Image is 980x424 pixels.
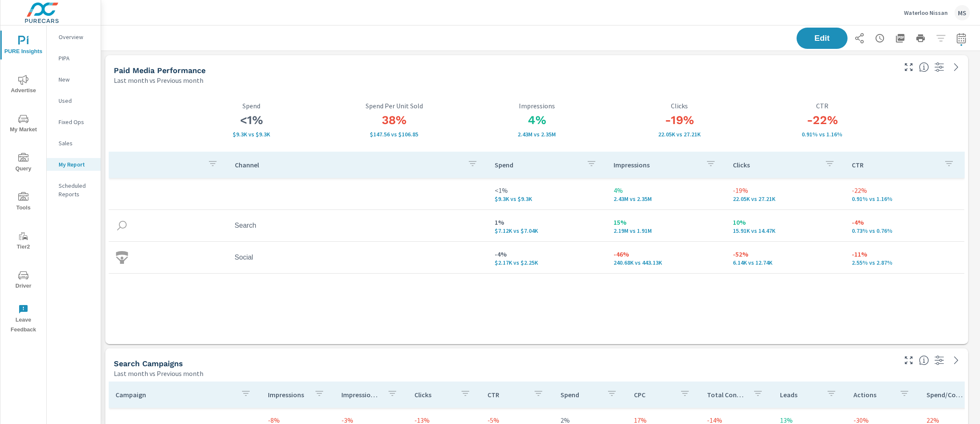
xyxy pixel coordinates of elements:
p: Impressions [614,161,699,169]
p: Overview [59,33,94,41]
p: 2,192,518 vs 1,905,897 [614,227,719,234]
button: Make Fullscreen [902,353,915,367]
h3: <1% [180,113,323,127]
div: MS [955,5,970,20]
p: Spend/Conversion [926,390,966,399]
p: $9,296 vs $9,296 [180,131,323,138]
p: 15% [614,217,719,227]
p: $2,173 vs $2,254 [495,259,600,266]
p: -4% [495,249,600,259]
p: My Report [59,160,94,169]
p: -19% [733,185,839,195]
p: 0.73% vs 0.76% [852,227,957,234]
p: 2.55% vs 2.87% [852,259,957,266]
p: CTR [487,390,527,399]
p: -22% [852,185,957,195]
p: Last month vs Previous month [114,75,203,85]
td: Search [228,215,488,236]
span: My Market [3,114,44,135]
button: "Export Report to PDF" [892,30,909,47]
h5: Paid Media Performance [114,66,206,75]
p: $147.56 vs $106.85 [323,131,465,138]
p: Scheduled Reports [59,181,94,198]
p: Clicks [608,102,751,110]
button: Print Report [912,30,929,47]
div: My Report [47,158,101,171]
p: 2,433,202 vs 2,349,024 [614,195,719,202]
p: Clicks [414,390,453,399]
p: 22,050 vs 27,209 [608,131,751,138]
p: Campaign [115,390,234,399]
div: PIPA [47,52,101,65]
td: Social [228,247,488,268]
p: 1% [495,217,600,227]
h3: -19% [608,113,751,127]
p: 240,684 vs 443,127 [614,259,719,266]
p: 4% [614,185,719,195]
p: Spend [560,390,600,399]
p: Spend [180,102,323,110]
span: Edit [805,34,839,42]
p: Leads [780,390,819,399]
p: 10% [733,217,839,227]
span: Query [3,153,44,174]
p: Spend [495,161,580,169]
p: 0.91% vs 1.16% [852,195,957,202]
p: 6,137 vs 12,737 [733,259,839,266]
img: icon-social.svg [115,251,128,264]
p: 2,433,202 vs 2,349,024 [465,131,608,138]
p: $9,296 vs $9,296 [495,195,600,202]
span: This is a summary of Search performance results by campaign. Each column can be sorted. [919,355,929,365]
p: 15,913 vs 14,472 [733,227,839,234]
div: Used [47,94,101,107]
p: Fixed Ops [59,118,94,126]
p: Impression Share [341,390,380,399]
span: Understand performance metrics over the selected time range. [919,62,929,72]
button: Share Report [851,30,868,47]
p: Waterloo Nissan [904,9,948,17]
div: New [47,73,101,86]
span: Tier2 [3,231,44,252]
p: 22,050 vs 27,209 [733,195,839,202]
p: Sales [59,139,94,147]
p: Spend Per Unit Sold [323,102,465,110]
div: Scheduled Reports [47,179,101,201]
p: PIPA [59,54,94,62]
p: Total Conversions [707,390,746,399]
span: Advertise [3,75,44,96]
p: Last month vs Previous month [114,368,203,379]
span: PURE Insights [3,36,44,57]
p: CPC [634,390,673,399]
a: See more details in report [949,353,963,367]
p: -52% [733,249,839,259]
p: Actions [853,390,893,399]
h3: 38% [323,113,465,127]
p: New [59,75,94,84]
a: See more details in report [949,60,963,74]
p: Clicks [733,161,818,169]
p: -11% [852,249,957,259]
p: <1% [495,185,600,195]
p: -4% [852,217,957,227]
button: Edit [797,28,848,49]
div: Fixed Ops [47,116,101,128]
span: Driver [3,270,44,291]
img: icon-search.svg [115,219,128,232]
button: Select Date Range [953,30,970,47]
h3: 4% [465,113,608,127]
div: nav menu [0,25,46,338]
p: Impressions [268,390,307,399]
div: Overview [47,31,101,43]
span: Leave Feedback [3,304,44,335]
div: Sales [47,137,101,150]
p: Used [59,96,94,105]
p: Channel [235,161,461,169]
button: Make Fullscreen [902,60,915,74]
p: -46% [614,249,719,259]
p: CTR [852,161,937,169]
h5: Search Campaigns [114,359,183,368]
p: $7,123 vs $7,042 [495,227,600,234]
p: CTR [751,102,893,110]
p: Impressions [465,102,608,110]
h3: -22% [751,113,893,127]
